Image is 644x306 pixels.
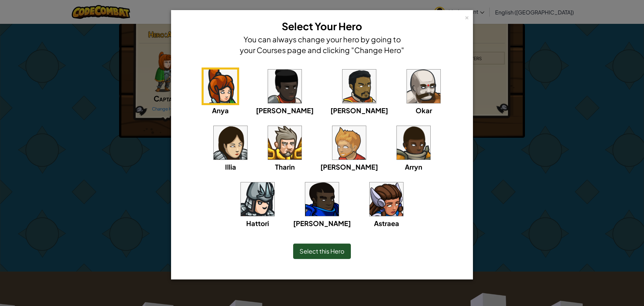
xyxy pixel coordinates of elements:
[300,247,344,255] span: Select this Hero
[320,163,378,171] span: [PERSON_NAME]
[293,219,351,227] span: [PERSON_NAME]
[405,163,422,171] span: Arryn
[332,126,366,160] img: portrait.png
[330,106,388,115] span: [PERSON_NAME]
[374,219,399,227] span: Astraea
[342,70,376,103] img: portrait.png
[238,19,406,34] h3: Select Your Hero
[214,126,247,160] img: portrait.png
[238,34,406,55] h4: You can always change your hero by going to your Courses page and clicking "Change Hero"
[256,106,314,115] span: [PERSON_NAME]
[212,106,229,115] span: Anya
[246,219,269,227] span: Hattori
[225,163,236,171] span: Illia
[241,182,274,216] img: portrait.png
[370,182,403,216] img: portrait.png
[407,70,440,103] img: portrait.png
[268,126,302,160] img: portrait.png
[465,13,469,20] div: ×
[275,163,295,171] span: Tharin
[204,70,237,103] img: portrait.png
[397,126,430,160] img: portrait.png
[305,182,339,216] img: portrait.png
[268,70,302,103] img: portrait.png
[416,106,432,115] span: Okar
